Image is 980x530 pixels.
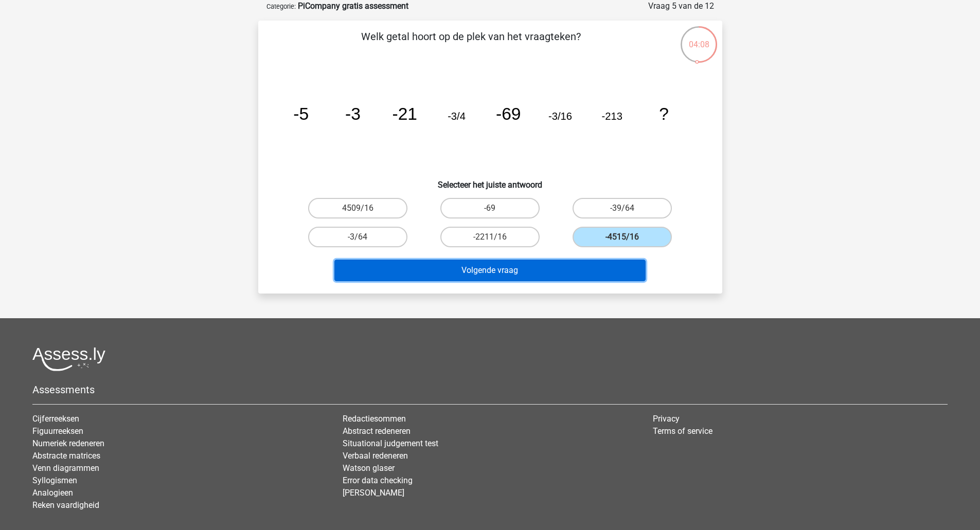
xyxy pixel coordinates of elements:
a: Abstracte matrices [32,451,100,461]
a: Watson glaser [343,463,395,473]
a: Cijferreeksen [32,414,79,424]
div: 04:08 [680,25,718,51]
tspan: -5 [293,104,309,123]
a: Error data checking [343,476,413,485]
a: Privacy [653,414,680,424]
tspan: -3 [345,104,361,123]
label: 4509/16 [308,198,407,218]
label: -69 [440,198,540,218]
a: [PERSON_NAME] [343,488,404,498]
a: Situational judgement test [343,438,438,448]
a: Redactiesommen [343,414,406,424]
tspan: ? [659,104,669,123]
img: Assessly logo [32,347,105,371]
tspan: -21 [392,104,417,123]
small: Categorie: [266,3,296,10]
tspan: -213 [601,111,622,122]
a: Terms of service [653,426,712,436]
label: -4515/16 [573,227,672,247]
a: Numeriek redeneren [32,438,104,448]
a: Reken vaardigheid [32,500,99,510]
h5: Assessments [32,383,948,396]
a: Analogieen [32,488,73,498]
a: Verbaal redeneren [343,451,408,461]
tspan: -3/4 [448,111,466,122]
tspan: -69 [495,104,521,123]
label: -39/64 [573,198,672,218]
a: Abstract redeneren [343,426,411,436]
tspan: -3/16 [548,111,572,122]
label: -3/64 [308,227,407,247]
p: Welk getal hoort op de plek van het vraagteken? [275,29,667,60]
button: Volgende vraag [334,260,646,281]
a: Figuurreeksen [32,426,83,436]
a: Venn diagrammen [32,463,99,473]
a: Syllogismen [32,476,77,485]
label: -2211/16 [440,227,540,247]
strong: PiCompany gratis assessment [298,1,408,11]
h6: Selecteer het juiste antwoord [275,172,706,190]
